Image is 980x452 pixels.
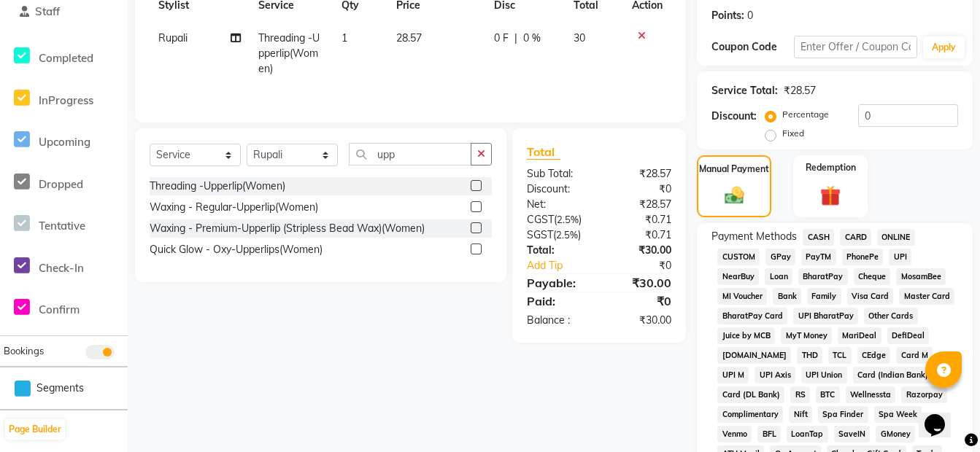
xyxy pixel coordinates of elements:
[4,345,44,356] span: Bookings
[877,229,915,246] span: ONLINE
[39,261,84,275] span: Check-In
[39,177,83,191] span: Dropped
[35,4,60,18] span: Staff
[717,367,749,383] span: UPI M
[782,127,804,140] label: Fixed
[719,184,750,207] img: _cash.svg
[901,386,947,403] span: Razorpay
[574,31,585,44] span: 30
[599,182,682,197] div: ₹0
[876,426,915,443] span: GMoney
[39,135,90,149] span: Upcoming
[896,347,933,364] span: Card M
[797,347,822,364] span: THD
[711,109,757,124] div: Discount:
[784,83,816,98] div: ₹28.57
[887,327,930,344] span: DefiDeal
[39,51,93,65] span: Completed
[39,303,80,316] span: Confirm
[527,144,560,160] span: Total
[757,426,781,443] span: BFL
[39,93,93,107] span: InProgress
[514,31,517,46] span: |
[717,327,775,344] span: Juice by MCB
[717,426,752,443] span: Venmo
[803,229,834,246] span: CASH
[5,419,65,440] button: Page Builder
[853,367,933,383] span: Card (Indian Bank)
[717,308,787,324] span: BharatPay Card
[919,394,965,437] iframe: chat widget
[396,31,422,44] span: 28.57
[846,386,896,403] span: Wellnessta
[842,249,884,265] span: PhonePe
[773,288,801,305] span: Bank
[150,221,425,236] div: Waxing - Premium-Upperlip (Stripless Bead Wax)(Women)
[527,213,554,226] span: CGST
[801,249,836,265] span: PayTM
[874,406,922,423] span: Spa Week
[857,347,891,364] span: CEdge
[747,8,753,23] div: 0
[516,292,599,310] div: Paid:
[39,219,85,233] span: Tentative
[711,39,794,55] div: Coupon Code
[516,258,613,273] a: Add Tip
[923,36,965,58] button: Apply
[765,268,792,285] span: Loan
[516,313,599,328] div: Balance :
[787,426,828,443] span: LoanTap
[717,268,759,285] span: NearBuy
[494,31,509,46] span: 0 F
[790,386,810,403] span: RS
[342,31,347,44] span: 1
[150,242,323,257] div: Quick Glow - Oxy-Upperlips(Women)
[834,426,871,443] span: SaveIN
[899,288,954,305] span: Master Card
[717,347,791,364] span: [DOMAIN_NAME]
[150,200,318,215] div: Waxing - Regular-Upperlip(Women)
[516,197,599,212] div: Net:
[711,83,778,98] div: Service Total:
[789,406,812,423] span: Nift
[523,31,541,46] span: 0 %
[794,36,917,58] input: Enter Offer / Coupon Code
[801,367,847,383] span: UPI Union
[782,108,829,121] label: Percentage
[806,161,856,174] label: Redemption
[818,406,868,423] span: Spa Finder
[717,406,783,423] span: Complimentary
[699,163,769,176] label: Manual Payment
[599,292,682,310] div: ₹0
[349,143,471,165] input: Search or Scan
[854,268,891,285] span: Cheque
[613,258,682,273] div: ₹0
[765,249,795,265] span: GPay
[599,274,682,292] div: ₹30.00
[847,288,894,305] span: Visa Card
[807,288,841,305] span: Family
[599,313,682,328] div: ₹30.00
[516,166,599,182] div: Sub Total:
[599,197,682,212] div: ₹28.57
[755,367,795,383] span: UPI Axis
[838,327,881,344] span: MariDeal
[516,182,599,197] div: Discount:
[516,227,599,243] div: ( )
[599,166,682,182] div: ₹28.57
[516,243,599,258] div: Total:
[556,229,578,241] span: 2.5%
[717,249,760,265] span: CUSTOM
[150,179,285,194] div: Threading -Upperlip(Women)
[557,214,579,225] span: 2.5%
[711,8,744,23] div: Points:
[717,288,767,305] span: MI Voucher
[711,229,797,244] span: Payment Methods
[36,381,84,396] span: Segments
[599,243,682,258] div: ₹30.00
[864,308,918,324] span: Other Cards
[896,268,946,285] span: MosamBee
[793,308,858,324] span: UPI BharatPay
[158,31,188,44] span: Rupali
[889,249,911,265] span: UPI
